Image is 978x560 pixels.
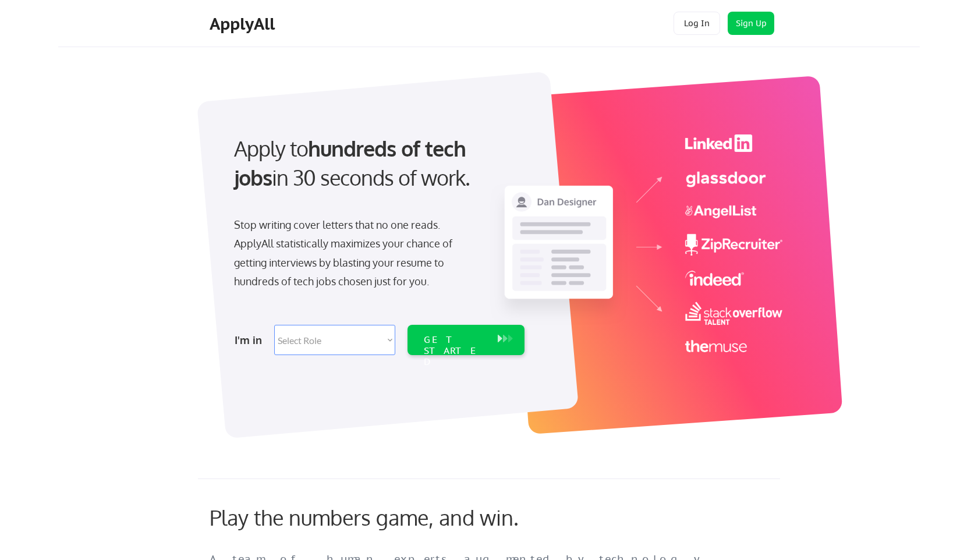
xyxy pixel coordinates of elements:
[210,505,570,530] div: Play the numbers game, and win.
[674,12,720,35] button: Log In
[210,14,278,34] div: ApplyAll
[234,215,473,291] div: Stop writing cover letters that no one reads. ApplyAll statistically maximizes your chance of get...
[728,12,774,35] button: Sign Up
[235,331,267,349] div: I'm in
[234,134,520,193] div: Apply to in 30 seconds of work.
[424,334,486,368] div: GET STARTED
[234,135,471,190] strong: hundreds of tech jobs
